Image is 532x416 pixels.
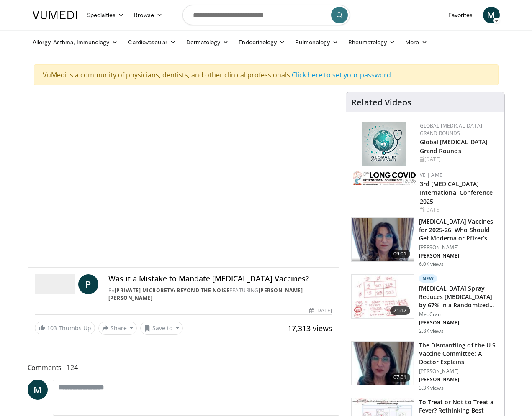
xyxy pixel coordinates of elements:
[419,217,499,242] h3: [MEDICAL_DATA] Vaccines for 2025-26: Who Should Get Moderna or Pfizer’s Up…
[259,287,303,294] a: [PERSON_NAME]
[140,322,183,335] button: Save to
[351,217,499,268] a: 09:01 [MEDICAL_DATA] Vaccines for 2025-26: Who Should Get Moderna or Pfizer’s Up… [PERSON_NAME] [...
[290,34,343,51] a: Pulmonology
[234,34,290,51] a: Endocrinology
[483,7,500,23] a: M
[400,34,432,51] a: More
[28,380,48,400] a: M
[420,171,442,179] a: VE | AME
[182,5,350,25] input: Search topics, interventions
[28,92,339,268] video-js: Video Player
[129,7,167,23] a: Browse
[419,319,499,326] p: [PERSON_NAME]
[420,156,498,163] div: [DATE]
[82,7,129,23] a: Specialties
[34,64,499,85] div: VuMedi is a community of physicians, dentists, and other clinical professionals.
[420,180,493,205] a: 3rd [MEDICAL_DATA] International Conference 2025
[288,323,332,333] span: 17,313 views
[390,250,410,258] span: 09:01
[292,70,391,79] a: Click here to set your password
[419,244,499,251] p: [PERSON_NAME]
[352,342,414,385] img: bf90d3d8-5314-48e2-9a88-53bc2fed6b7a.150x105_q85_crop-smart_upscale.jpg
[351,97,411,107] h4: Related Videos
[390,373,410,382] span: 07:01
[419,385,444,391] p: 3.3K views
[420,138,488,155] a: Global [MEDICAL_DATA] Grand Rounds
[123,34,181,51] a: Cardiovascular
[28,362,339,373] span: Comments 124
[419,261,444,268] p: 6.0K views
[352,218,414,261] img: 4e370bb1-17f0-4657-a42f-9b995da70d2f.png.150x105_q85_crop-smart_upscale.png
[419,368,499,375] p: [PERSON_NAME]
[115,287,230,294] a: [PRIVATE] MicrobeTV: Beyond the Noise
[78,274,98,294] a: P
[419,311,499,318] p: MedCram
[309,307,332,314] div: [DATE]
[35,322,95,334] a: 103 Thumbs Up
[390,306,410,315] span: 21:12
[181,34,234,51] a: Dermatology
[47,324,57,332] span: 103
[108,274,332,283] h4: Was it a Mistake to Mandate [MEDICAL_DATA] Vaccines?
[108,287,332,302] div: By FEATURING ,
[420,206,498,214] div: [DATE]
[28,34,123,51] a: Allergy, Asthma, Immunology
[419,253,499,259] p: [PERSON_NAME]
[419,341,499,366] h3: The Dismantling of the U.S. Vaccine Committee: A Doctor Explains
[343,34,400,51] a: Rheumatology
[35,274,75,294] img: [PRIVATE] MicrobeTV: Beyond the Noise
[33,11,77,19] img: VuMedi Logo
[353,171,416,185] img: a2792a71-925c-4fc2-b8ef-8d1b21aec2f7.png.150x105_q85_autocrop_double_scale_upscale_version-0.2.jpg
[108,294,153,301] a: [PERSON_NAME]
[352,275,414,318] img: 500bc2c6-15b5-4613-8fa2-08603c32877b.150x105_q85_crop-smart_upscale.jpg
[351,274,499,334] a: 21:12 New [MEDICAL_DATA] Spray Reduces [MEDICAL_DATA] by 67% in a Randomized Controll… MedCram [P...
[362,122,406,166] img: e456a1d5-25c5-46f9-913a-7a343587d2a7.png.150x105_q85_autocrop_double_scale_upscale_version-0.2.png
[419,284,499,309] h3: [MEDICAL_DATA] Spray Reduces [MEDICAL_DATA] by 67% in a Randomized Controll…
[443,7,478,23] a: Favorites
[420,122,483,137] a: Global [MEDICAL_DATA] Grand Rounds
[419,274,437,283] p: New
[98,322,137,335] button: Share
[419,376,499,383] p: [PERSON_NAME]
[419,328,444,334] p: 2.8K views
[351,341,499,391] a: 07:01 The Dismantling of the U.S. Vaccine Committee: A Doctor Explains [PERSON_NAME] [PERSON_NAME...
